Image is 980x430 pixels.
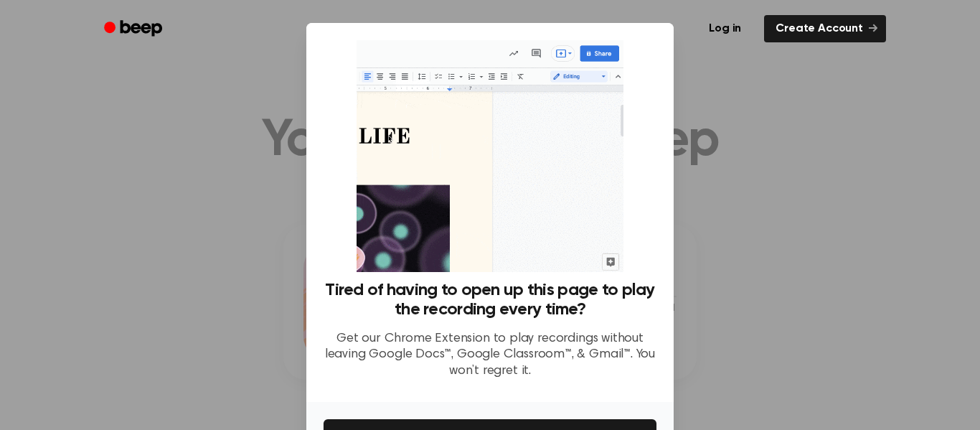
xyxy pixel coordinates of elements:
[324,281,656,319] h3: Tired of having to open up this page to play the recording every time?
[324,331,656,380] p: Get our Chrome Extension to play recordings without leaving Google Docs™, Google Classroom™, & Gm...
[694,12,755,45] a: Log in
[357,40,623,272] img: Beep extension in action
[764,15,886,42] a: Create Account
[94,15,175,43] a: Beep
